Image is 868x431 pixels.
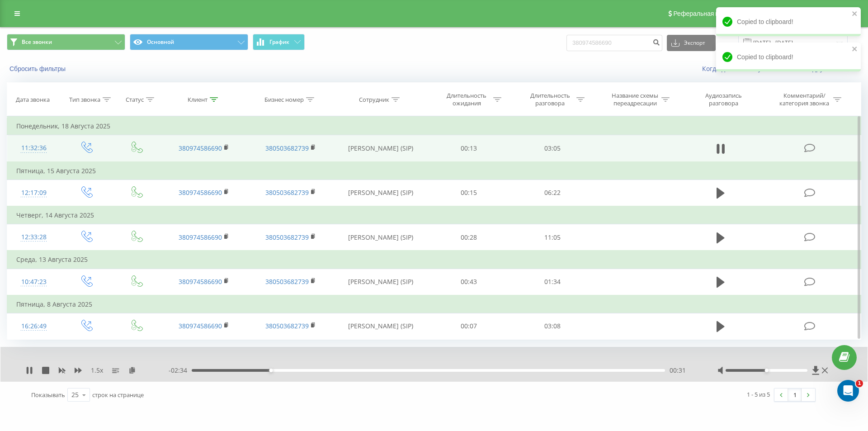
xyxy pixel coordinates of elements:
[334,313,427,339] td: [PERSON_NAME] (SIP)
[747,390,770,399] div: 1 - 5 из 5
[788,388,802,401] a: 1
[269,39,289,45] span: График
[526,92,574,107] div: Длительность разговора
[427,224,510,251] td: 00:28
[427,313,510,339] td: 00:07
[16,96,50,104] div: Дата звонка
[265,233,309,242] a: 380503682739
[7,251,861,269] td: Среда, 13 Августа 2025
[427,180,510,206] td: 00:15
[510,180,594,206] td: 06:22
[852,45,858,54] button: close
[694,92,753,107] div: Аудиозапись разговора
[716,43,861,71] div: Copied to clipboard!
[611,92,659,107] div: Название схемы переадресации
[7,295,861,313] td: Пятница, 8 Августа 2025
[179,322,222,330] a: 380974586690
[253,34,305,50] button: График
[334,180,427,206] td: [PERSON_NAME] (SIP)
[16,228,52,246] div: 12:33:28
[179,233,222,242] a: 380974586690
[510,313,594,339] td: 03:08
[667,35,716,51] button: Экспорт
[16,184,52,202] div: 12:17:09
[510,269,594,295] td: 01:34
[566,35,662,51] input: Поиск по номеру
[427,269,510,295] td: 00:43
[852,10,858,19] button: close
[130,34,248,50] button: Основной
[334,224,427,251] td: [PERSON_NAME] (SIP)
[856,380,863,387] span: 1
[179,277,222,286] a: 380974586690
[7,117,861,135] td: Понедельник, 18 Августа 2025
[778,92,831,107] div: Комментарий/категория звонка
[673,10,747,17] span: Реферальная программа
[716,7,861,36] div: Copied to clipboard!
[265,188,309,197] a: 380503682739
[7,162,861,180] td: Пятница, 15 Августа 2025
[31,391,65,399] span: Показывать
[427,135,510,162] td: 00:13
[91,366,103,375] span: 1.5 x
[265,277,309,286] a: 380503682739
[265,322,309,330] a: 380503682739
[179,144,222,152] a: 380974586690
[265,144,309,152] a: 380503682739
[264,96,304,104] div: Бизнес номер
[7,65,70,73] button: Сбросить фильтры
[16,317,52,335] div: 16:26:49
[7,34,125,50] button: Все звонки
[22,38,52,46] span: Все звонки
[16,139,52,157] div: 11:32:36
[510,135,594,162] td: 03:05
[71,390,79,399] div: 25
[359,96,389,104] div: Сотрудник
[837,380,859,402] iframe: Intercom live chat
[126,96,144,104] div: Статус
[269,369,273,372] div: Accessibility label
[670,366,686,375] span: 00:31
[510,224,594,251] td: 11:05
[334,135,427,162] td: [PERSON_NAME] (SIP)
[702,64,861,73] a: Когда данные могут отличаться от других систем
[443,92,491,107] div: Длительность ожидания
[16,273,52,291] div: 10:47:23
[69,96,100,104] div: Тип звонка
[764,369,768,372] div: Accessibility label
[92,391,144,399] span: строк на странице
[188,96,208,104] div: Клиент
[7,206,861,224] td: Четверг, 14 Августа 2025
[179,188,222,197] a: 380974586690
[169,366,192,375] span: - 02:34
[334,269,427,295] td: [PERSON_NAME] (SIP)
